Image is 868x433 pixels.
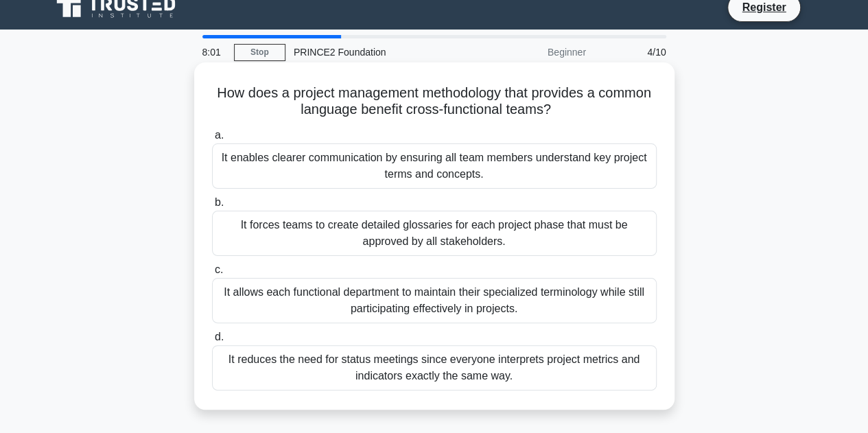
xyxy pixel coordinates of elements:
[234,44,285,61] a: Stop
[285,38,474,66] div: PRINCE2 Foundation
[212,143,657,189] div: It enables clearer communication by ensuring all team members understand key project terms and co...
[212,278,657,323] div: It allows each functional department to maintain their specialized terminology while still partic...
[594,38,675,66] div: 4/10
[215,331,224,342] span: d.
[215,129,224,141] span: a.
[194,38,234,66] div: 8:01
[211,84,658,119] h5: How does a project management methodology that provides a common language benefit cross-functiona...
[215,264,223,275] span: c.
[212,345,657,390] div: It reduces the need for status meetings since everyone interprets project metrics and indicators ...
[212,211,657,256] div: It forces teams to create detailed glossaries for each project phase that must be approved by all...
[474,38,594,66] div: Beginner
[215,196,224,208] span: b.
